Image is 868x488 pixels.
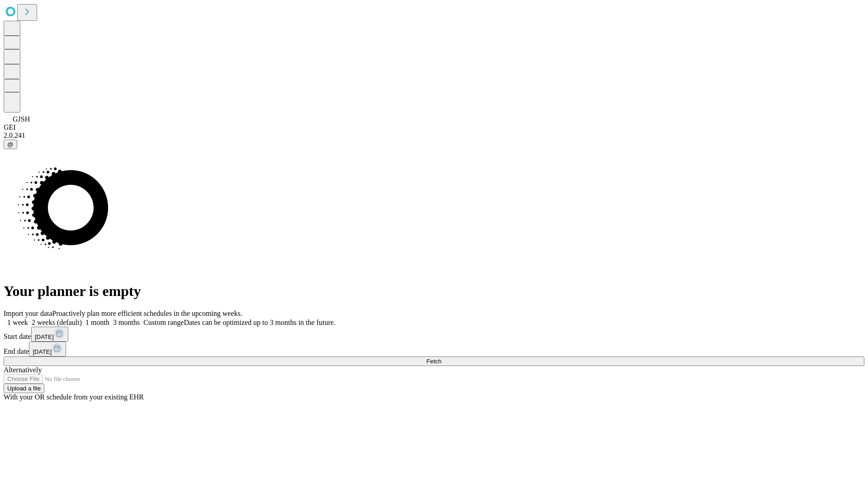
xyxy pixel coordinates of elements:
h1: Your planner is empty [4,283,864,300]
span: With your OR schedule from your existing EHR [4,393,144,401]
span: Custom range [143,319,184,326]
span: 3 months [113,319,140,326]
button: [DATE] [31,327,68,342]
button: [DATE] [29,342,66,357]
span: 1 week [7,319,28,326]
span: Import your data [4,310,52,317]
span: 2 weeks (default) [32,319,82,326]
span: [DATE] [33,348,52,355]
div: End date [4,342,864,357]
div: GEI [4,123,864,131]
span: Dates can be optimized up to 3 months in the future. [184,319,335,326]
span: GJSH [13,115,30,123]
button: Fetch [4,357,864,366]
span: Proactively plan more efficient schedules in the upcoming weeks. [52,310,242,317]
button: @ [4,140,17,149]
span: @ [7,141,14,148]
span: 1 month [85,319,109,326]
span: Fetch [426,358,441,365]
button: Upload a file [4,384,44,393]
div: 2.0.241 [4,131,864,140]
span: [DATE] [35,333,54,340]
div: Start date [4,327,864,342]
span: Alternatively [4,366,42,374]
